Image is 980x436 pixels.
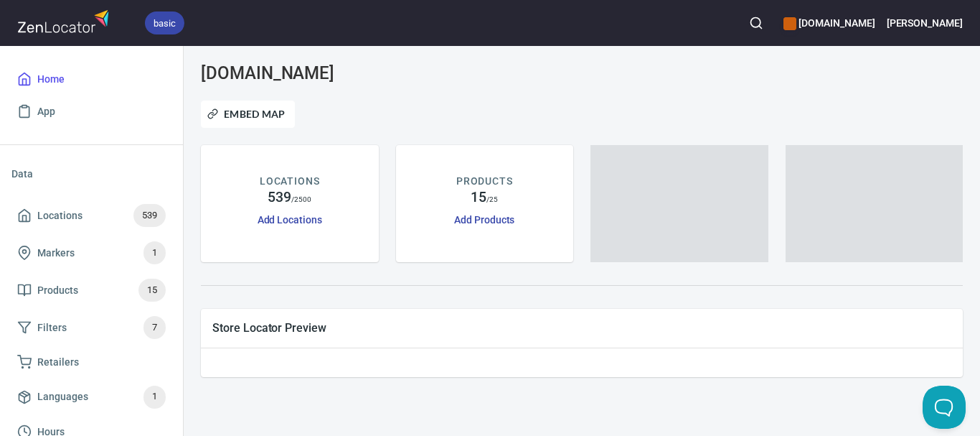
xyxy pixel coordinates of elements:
button: color-CE600E [783,17,796,30]
a: Markers1 [11,234,171,272]
button: Search [740,7,772,39]
span: Filters [37,319,67,337]
p: / 25 [486,194,498,205]
a: Languages1 [11,379,171,416]
span: Markers [37,244,75,262]
span: 15 [138,282,166,299]
span: 539 [133,208,166,224]
a: Retailers [11,346,171,379]
a: Products15 [11,272,171,309]
span: 7 [143,320,166,336]
span: Products [37,282,78,300]
h4: 539 [268,189,291,206]
p: PRODUCTS [456,174,513,189]
h6: [DOMAIN_NAME] [783,15,875,31]
button: Embed Map [201,101,295,128]
a: Add Products [454,214,514,226]
a: Home [11,63,171,96]
span: basic [145,16,184,31]
p: / 2500 [291,194,312,205]
h3: [DOMAIN_NAME] [201,63,443,83]
li: Data [11,157,171,191]
a: Add Locations [258,214,322,226]
a: Locations539 [11,197,171,234]
span: Home [37,70,65,88]
span: Languages [37,388,88,406]
div: basic [145,11,184,34]
span: Locations [37,207,83,225]
span: Retailers [37,353,79,371]
span: Embed Map [210,106,286,123]
div: Manage your apps [783,7,875,39]
span: 1 [143,389,166,405]
span: App [37,103,55,121]
span: Store Locator Preview [212,320,951,335]
button: [PERSON_NAME] [887,7,963,39]
a: App [11,96,171,128]
a: Filters7 [11,309,171,346]
p: LOCATIONS [260,174,319,189]
span: 1 [143,245,166,261]
h4: 15 [471,189,486,206]
img: zenlocator [17,6,113,37]
h6: [PERSON_NAME] [887,15,963,31]
iframe: Help Scout Beacon - Open [923,386,966,429]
